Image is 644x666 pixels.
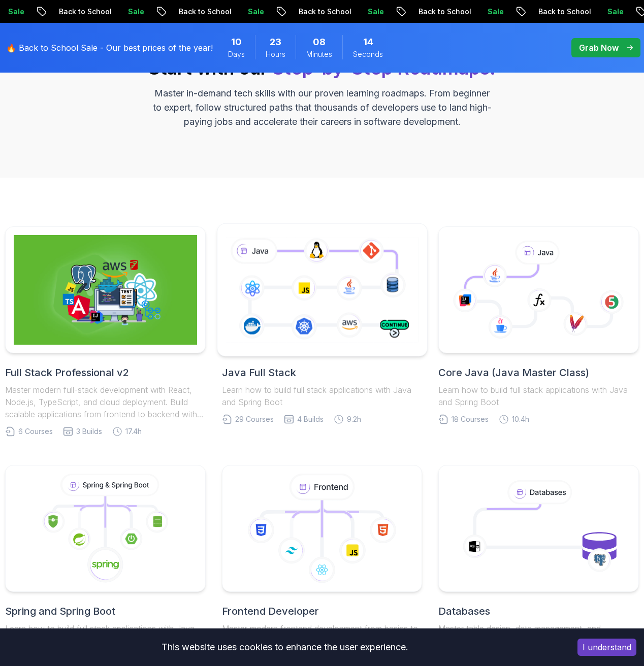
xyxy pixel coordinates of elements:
span: 10.4h [512,414,529,424]
p: Back to School [407,7,476,17]
h2: Databases [438,604,639,618]
span: Hours [266,49,285,59]
h2: Java Full Stack [222,365,423,380]
p: Sale [357,7,389,17]
h2: Start with our [148,58,496,78]
p: Back to School [168,7,237,17]
h2: Full Stack Professional v2 [5,365,206,380]
p: 🔥 Back to School Sale - Our best prices of the year! [6,42,213,54]
a: Full Stack Professional v2Full Stack Professional v2Master modern full-stack development with Rea... [5,226,206,437]
p: Back to School [527,7,596,17]
span: 14 Seconds [363,35,373,49]
img: Full Stack Professional v2 [14,235,197,345]
p: Sale [476,7,509,17]
span: Days [228,49,245,59]
p: Grab Now [579,42,619,54]
p: Learn how to build full stack applications with Java and Spring Boot [5,622,206,647]
span: 18 Courses [452,414,489,424]
span: 23 Hours [270,35,281,49]
p: Back to School [48,7,117,17]
span: 17.4h [125,426,142,437]
h2: Spring and Spring Boot [5,604,206,618]
a: Java Full StackLearn how to build full stack applications with Java and Spring Boot29 Courses4 Bu... [222,226,423,424]
p: Back to School [287,7,357,17]
p: Learn how to build full stack applications with Java and Spring Boot [222,384,423,408]
a: Core Java (Java Master Class)Learn how to build full stack applications with Java and Spring Boot... [438,226,639,424]
h2: Core Java (Java Master Class) [438,365,639,380]
button: Accept cookies [577,639,636,656]
h2: Frontend Developer [222,604,423,618]
p: Master in-demand tech skills with our proven learning roadmaps. From beginner to expert, follow s... [151,86,493,129]
span: 8 Minutes [313,35,326,49]
span: 9.2h [347,414,361,424]
p: Master modern frontend development from basics to advanced React applications. This structured le... [222,622,423,659]
span: 6 Courses [18,426,53,437]
span: Minutes [306,49,332,59]
span: 3 Builds [76,426,102,437]
p: Sale [596,7,629,17]
p: Master modern full-stack development with React, Node.js, TypeScript, and cloud deployment. Build... [5,384,206,420]
span: Seconds [353,49,383,59]
span: 4 Builds [297,414,324,424]
p: Sale [237,7,269,17]
span: 29 Courses [235,414,274,424]
p: Learn how to build full stack applications with Java and Spring Boot [438,384,639,408]
div: This website uses cookies to enhance the user experience. [8,636,562,658]
span: 10 Days [231,35,242,49]
p: Sale [117,7,149,17]
a: Spring and Spring BootLearn how to build full stack applications with Java and Spring Boot10 Cour... [5,465,206,663]
p: Master table design, data management, and advanced database operations. This structured learning ... [438,622,639,659]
